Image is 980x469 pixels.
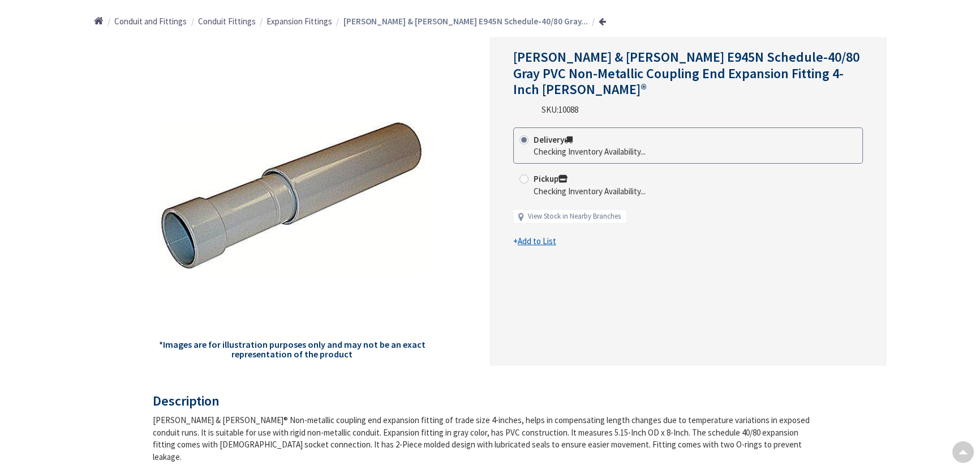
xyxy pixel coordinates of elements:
strong: [PERSON_NAME] & [PERSON_NAME] E945N Schedule-40/80 Gray... [343,16,588,27]
h5: *Images are for illustration purposes only and may not be an exact representation of the product [157,340,427,360]
div: Checking Inventory Availability... [534,146,646,157]
h3: Description [153,394,819,408]
div: Checking Inventory Availability... [534,185,646,197]
a: Expansion Fittings [267,15,332,27]
span: 10088 [558,104,578,115]
a: +Add to List [513,235,556,247]
div: SKU: [541,104,578,116]
span: Expansion Fittings [267,16,332,27]
strong: Pickup [534,173,568,184]
u: Add to List [518,236,556,246]
a: Conduit Fittings [198,15,256,27]
span: [PERSON_NAME] & [PERSON_NAME] E945N Schedule-40/80 Gray PVC Non-Metallic Coupling End Expansion F... [513,48,859,99]
div: [PERSON_NAME] & [PERSON_NAME]® Non-metallic coupling end expansion fitting of trade size 4-inches... [153,414,819,463]
span: Conduit Fittings [198,16,256,27]
a: Conduit and Fittings [114,15,187,27]
span: Conduit and Fittings [114,16,187,27]
strong: Delivery [534,134,573,145]
img: Thomas & Betts E945N Schedule-40/80 Gray PVC Non-Metallic Coupling End Expansion Fitting 4-Inch C... [157,61,427,331]
span: + [513,236,556,246]
a: View Stock in Nearby Branches [528,211,621,222]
